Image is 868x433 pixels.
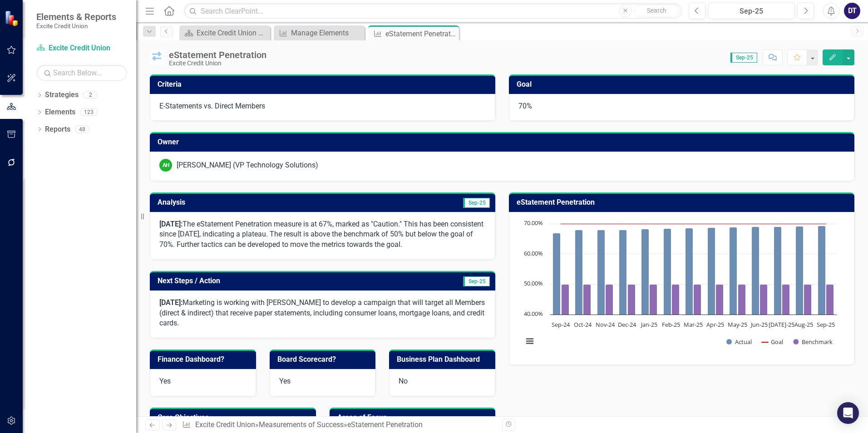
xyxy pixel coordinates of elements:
p: Marketing is working with [PERSON_NAME] to develop a campaign that will target all Members (direc... [159,298,486,329]
path: Dec-24, 68. Actual. [619,230,627,315]
text: [DATE]-25 [769,320,794,329]
div: Chart. Highcharts interactive chart. [518,219,845,355]
div: AH [159,159,172,172]
text: Nov-24 [596,320,615,329]
g: Goal, series 2 of 3. Line with 13 data points. [559,222,828,226]
text: 50.00% [524,279,543,287]
path: Jun-25, 50. Benchmark. [760,284,768,315]
strong: [DATE]: [159,220,182,228]
text: Dec-24 [618,320,636,329]
path: Jun-25, 69.03. Actual. [752,226,759,315]
p: The eStatement Penetration measure is at 67%, marked as "Caution." This has been consistent since... [159,219,486,251]
text: Jan-25 [640,320,657,329]
h3: Analysis [158,198,324,207]
a: Excite Credit Union Board Book [182,27,268,39]
span: Sep-25 [463,276,490,286]
div: 2 [83,91,98,99]
input: Search Below... [36,65,127,81]
a: Elements [45,107,75,118]
g: Benchmark, series 3 of 3. Bar series with 13 bars. [562,284,834,315]
button: Show Actual [726,338,752,346]
div: [PERSON_NAME] (VP Technology Solutions) [177,160,318,171]
path: Jan-25, 50. Benchmark. [650,284,657,315]
path: Aug-25, 50. Benchmark. [804,284,812,315]
svg: Interactive chart [518,219,841,355]
h3: Goal [517,80,850,89]
a: Excite Credit Union [195,420,255,429]
h3: Finance Dashboard? [158,355,252,364]
path: Sep-24, 67. Actual. [553,233,561,315]
text: 70.00% [524,219,543,227]
h3: Owner [158,138,850,146]
path: May-25, 68.84. Actual. [730,227,737,315]
strong: [DATE]: [159,298,182,307]
text: May-25 [728,320,747,329]
h3: Board Scorecard? [277,355,371,364]
a: Excite Credit Union [36,43,127,54]
h3: Business Plan Dashboard [397,355,491,364]
text: Apr-25 [706,320,724,329]
a: Strategies [45,90,79,100]
text: 60.00% [524,249,543,257]
path: Jan-25, 68.32. Actual. [641,229,649,315]
h3: Criteria [158,80,491,89]
a: Measurements of Success [259,420,344,429]
button: View chart menu, Chart [523,335,536,348]
text: Sep-24 [552,320,570,329]
a: Manage Elements [276,27,362,39]
path: Nov-24, 68. Actual. [597,230,605,315]
button: DT [844,3,860,19]
h3: Next Steps / Action [158,277,389,285]
small: Excite Credit Union [36,22,116,30]
path: Sep-25, 50. Benchmark. [826,284,834,315]
div: Manage Elements [291,27,362,39]
path: Jul-25, 69.06. Actual. [774,226,782,315]
a: Reports [45,124,70,135]
span: Search [647,7,666,14]
div: Excite Credit Union [169,60,266,67]
path: Apr-25, 50. Benchmark. [716,284,724,315]
path: Sep-24, 50. Benchmark. [562,284,569,315]
text: Feb-25 [662,320,680,329]
path: Apr-25, 68.75. Actual. [708,227,715,315]
span: Sep-25 [463,198,490,208]
button: Sep-25 [708,3,795,19]
img: ClearPoint Strategy [5,10,21,26]
div: eStatement Penetration [385,28,457,39]
path: Feb-25, 68.41. Actual. [664,228,671,315]
button: Show Benchmark [793,338,833,346]
text: Mar-25 [684,320,703,329]
span: Yes [159,377,171,385]
path: Oct-24, 50. Benchmark. [583,284,591,315]
text: Aug-25 [794,320,813,329]
path: Aug-25, 69.22. Actual. [796,226,804,315]
div: eStatement Penetration [347,420,423,429]
path: Jul-25, 50. Benchmark. [782,284,790,315]
span: Yes [279,377,291,385]
p: 70% [518,101,845,112]
span: Elements & Reports [36,11,116,22]
text: Sep-25 [817,320,835,329]
text: Oct-24 [574,320,592,329]
path: Sep-25, 69.3. Actual. [818,226,826,315]
div: eStatement Penetration [169,50,266,60]
span: No [399,377,408,385]
div: 123 [80,108,98,116]
div: » » [182,420,495,430]
h3: eStatement Penetration [517,198,850,207]
div: Open Intercom Messenger [837,402,859,424]
h3: Core Objectives [158,413,311,422]
g: Actual, series 1 of 3. Bar series with 13 bars. [553,226,826,315]
div: E-Statements vs. Direct Members [159,101,486,112]
div: Excite Credit Union Board Book [197,27,268,39]
path: Nov-24, 50. Benchmark. [606,284,613,315]
path: Mar-25, 68.51. Actual. [686,228,693,315]
button: Show Goal [762,338,783,346]
div: 48 [75,125,89,133]
text: 40.00% [524,310,543,318]
h3: Areas of Focus [337,413,491,422]
button: Search [634,5,680,17]
path: Oct-24, 68. Actual. [575,230,583,315]
input: Search ClearPoint... [184,3,682,19]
